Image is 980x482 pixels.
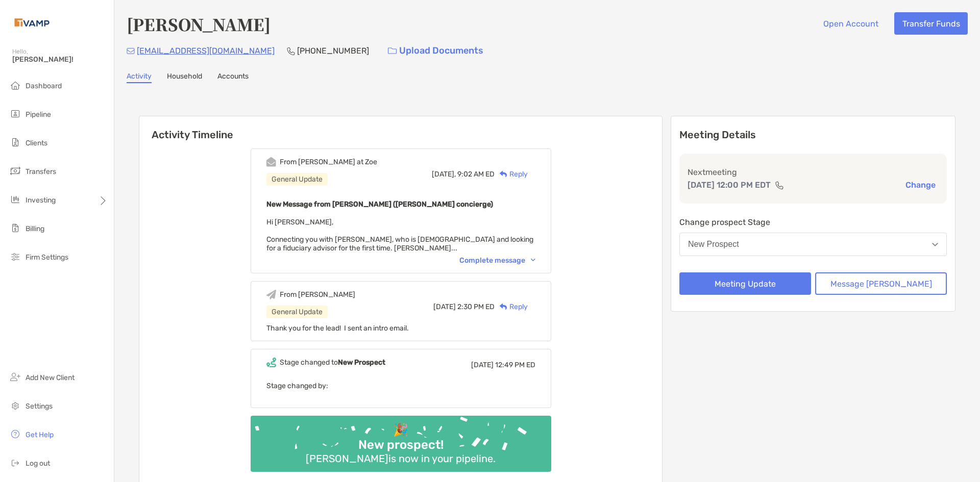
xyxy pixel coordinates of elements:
div: Reply [495,301,528,312]
b: New Prospect [338,358,385,367]
p: Change prospect Stage [679,216,947,229]
img: Email Icon [127,48,135,54]
p: Meeting Details [679,129,947,141]
b: New Message from [PERSON_NAME] ([PERSON_NAME] concierge) [266,200,493,209]
img: firm-settings icon [9,250,21,263]
span: Investing [26,196,56,205]
img: logout icon [9,456,21,469]
span: [DATE] [433,302,456,311]
div: Stage changed to [280,358,385,367]
img: Phone Icon [287,47,295,55]
div: Reply [495,169,528,180]
img: Reply icon [500,303,507,310]
img: investing icon [9,193,21,206]
div: General Update [266,173,328,186]
img: Chevron icon [531,259,535,262]
span: Hi [PERSON_NAME], Connecting you with [PERSON_NAME], who is [DEMOGRAPHIC_DATA] and looking for a ... [266,218,533,252]
span: [DATE] [471,361,494,369]
a: Activity [127,72,152,83]
img: add_new_client icon [9,371,21,383]
span: 12:49 PM ED [495,361,535,369]
div: New Prospect [688,240,739,249]
div: From [PERSON_NAME] at Zoe [280,158,377,166]
img: clients icon [9,136,21,148]
div: From [PERSON_NAME] [280,290,355,299]
a: Household [167,72,202,83]
img: button icon [388,47,397,55]
button: Change [902,180,939,190]
span: [PERSON_NAME]! [12,55,108,64]
span: Add New Client [26,373,75,382]
img: Confetti [251,416,551,463]
button: Transfer Funds [894,12,968,35]
img: Reply icon [500,171,507,177]
div: New prospect! [354,438,448,452]
span: Dashboard [26,82,62,90]
h4: [PERSON_NAME] [127,12,271,36]
img: Event icon [266,290,276,299]
a: Accounts [217,72,249,83]
span: Transfers [26,167,56,176]
button: New Prospect [679,233,947,256]
span: Clients [26,139,47,147]
span: Pipeline [26,110,51,119]
img: Event icon [266,157,276,167]
span: Thank you for the lead! I sent an intro email. [266,324,409,333]
div: [PERSON_NAME] is now in your pipeline. [302,452,500,465]
span: Billing [26,224,44,233]
img: transfers icon [9,165,21,177]
span: Get Help [26,430,54,439]
button: Meeting Update [679,272,811,295]
button: Open Account [815,12,886,35]
button: Message [PERSON_NAME] [815,272,947,295]
img: Zoe Logo [12,4,52,41]
div: Complete message [459,256,535,265]
div: 🎉 [389,423,412,438]
img: get-help icon [9,428,21,440]
img: Event icon [266,358,276,367]
span: 2:30 PM ED [457,302,495,311]
span: Log out [26,459,50,468]
span: [DATE], [432,170,456,179]
img: communication type [775,181,784,189]
p: [EMAIL_ADDRESS][DOMAIN_NAME] [137,44,275,57]
p: Next meeting [688,166,939,179]
h6: Activity Timeline [139,116,662,141]
span: 9:02 AM ED [457,170,495,179]
div: General Update [266,306,328,318]
img: pipeline icon [9,108,21,120]
p: Stage changed by: [266,379,535,392]
p: [DATE] 12:00 PM EDT [688,179,771,191]
img: dashboard icon [9,79,21,91]
span: Settings [26,402,53,411]
img: settings icon [9,399,21,412]
p: [PHONE_NUMBER] [297,44,369,57]
a: Upload Documents [381,40,490,62]
span: Firm Settings [26,253,68,262]
img: billing icon [9,222,21,234]
img: Open dropdown arrow [932,243,938,246]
